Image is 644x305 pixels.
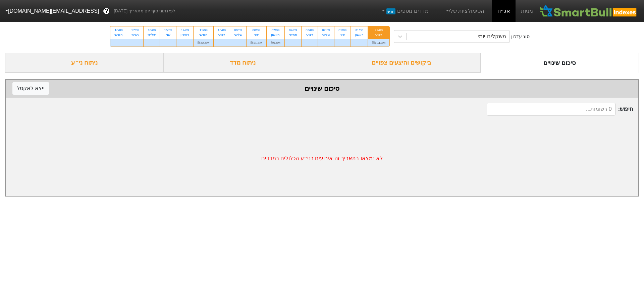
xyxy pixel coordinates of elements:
input: 0 רשומות... [487,103,615,116]
div: 04/09 [289,28,297,32]
div: 07/09 [271,28,280,32]
div: סיכום שינויים [12,83,632,93]
div: 03/09 [306,28,314,32]
div: - [110,39,127,47]
div: חמישי [198,32,209,37]
div: ראשון [355,32,364,37]
div: ניתוח ני״ע [5,53,164,73]
div: - [318,39,334,47]
div: ניתוח מדד [164,53,322,73]
div: סוג עדכון [511,33,530,40]
div: 11/09 [198,28,209,32]
div: 10/09 [218,28,226,32]
div: חמישי [289,32,297,37]
span: חיפוש : [487,103,633,116]
div: 15/09 [164,28,172,32]
div: 08/09 [251,28,262,32]
span: חדש [386,8,395,14]
div: - [302,39,318,47]
div: ₪194.3M [368,39,389,47]
div: ₪11.6M [247,39,266,47]
span: ? [105,7,108,16]
div: רביעי [306,32,314,37]
div: - [127,39,143,47]
div: 17/09 [131,28,139,32]
div: 02/09 [322,28,330,32]
div: ביקושים והיצעים צפויים [322,53,481,73]
a: מדדים נוספיםחדש [378,4,431,18]
div: 18/09 [114,28,123,32]
div: לא נמצאו בתאריך זה אירועים בני״ע הכלולים במדדים [6,121,638,196]
div: ראשון [271,32,280,37]
div: ראשון [180,32,189,37]
div: - [160,39,176,47]
div: 09/09 [234,28,242,32]
div: ₪32.8M [194,39,213,47]
div: חמישי [114,32,123,37]
img: SmartBull [538,4,639,18]
span: לפי נתוני סוף יום מתאריך [DATE] [114,8,175,14]
div: - [351,39,368,47]
div: שלישי [148,32,156,37]
div: - [144,39,160,47]
div: 14/09 [180,28,189,32]
div: שלישי [322,32,330,37]
div: ₪9.8M [267,39,284,47]
div: 27/08 [372,28,385,32]
div: רביעי [372,32,385,37]
div: שני [164,32,172,37]
div: 16/09 [148,28,156,32]
div: - [285,39,301,47]
div: - [214,39,230,47]
a: הסימולציות שלי [442,4,487,18]
button: ייצא לאקסל [12,82,49,95]
div: רביעי [131,32,139,37]
div: שלישי [234,32,242,37]
div: משקלים יומי [478,32,506,41]
div: רביעי [218,32,226,37]
div: סיכום שינויים [481,53,639,73]
div: - [230,39,246,47]
div: 01/09 [338,28,346,32]
div: שני [251,32,262,37]
div: - [176,39,193,47]
div: שני [338,32,346,37]
div: 31/08 [355,28,364,32]
div: - [334,39,351,47]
